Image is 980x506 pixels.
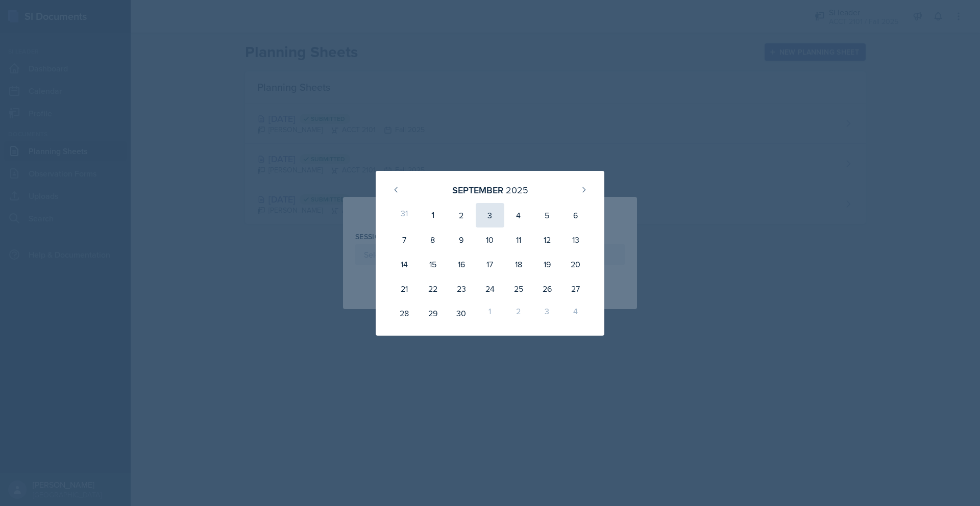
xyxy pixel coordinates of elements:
div: 11 [504,227,533,252]
div: 17 [476,252,504,276]
div: 18 [504,252,533,276]
div: 29 [419,301,447,325]
div: 21 [390,276,419,301]
div: 22 [419,276,447,301]
div: 16 [447,252,476,276]
div: 26 [533,276,561,301]
div: 3 [476,203,504,227]
div: 10 [476,227,504,252]
div: 15 [419,252,447,276]
div: 4 [504,203,533,227]
div: 5 [533,203,561,227]
div: 12 [533,227,561,252]
div: 23 [447,276,476,301]
div: 8 [419,227,447,252]
div: 2 [504,301,533,325]
div: 7 [390,227,419,252]
div: 31 [390,203,419,227]
div: 2025 [506,183,528,197]
div: 30 [447,301,476,325]
div: 2 [447,203,476,227]
div: 24 [476,276,504,301]
div: 27 [561,276,590,301]
div: 28 [390,301,419,325]
div: 20 [561,252,590,276]
div: 4 [561,301,590,325]
div: 6 [561,203,590,227]
div: 14 [390,252,419,276]
div: September [452,183,503,197]
div: 3 [533,301,561,325]
div: 19 [533,252,561,276]
div: 25 [504,276,533,301]
div: 13 [561,227,590,252]
div: 1 [476,301,504,325]
div: 1 [419,203,447,227]
div: 9 [447,227,476,252]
